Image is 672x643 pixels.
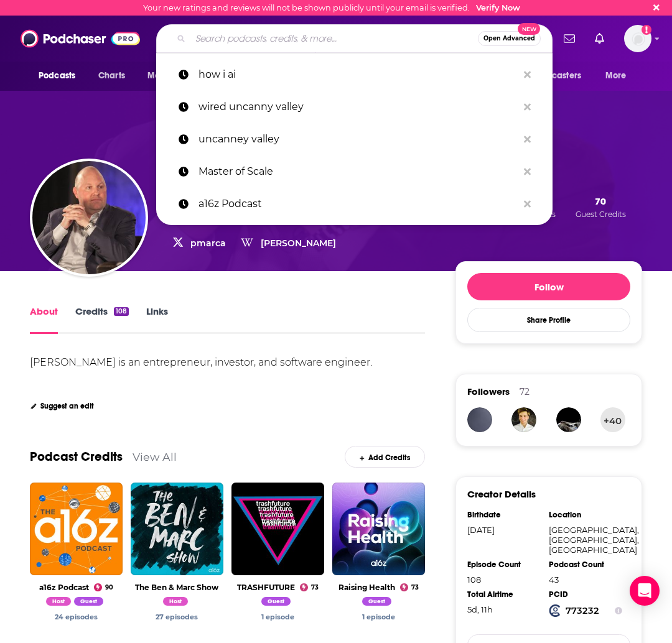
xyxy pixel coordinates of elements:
div: 108 [467,575,541,585]
span: Open Advanced [483,35,535,42]
a: Marc Andreessen [261,613,294,621]
a: Add Credits [345,446,425,468]
div: Search podcasts, credits, & more... [156,24,553,53]
a: Raising Health [338,583,395,592]
button: open menu [139,64,208,88]
span: Guest [261,597,291,606]
a: Suggest an edit [30,402,94,410]
p: uncanney valley [198,123,518,155]
button: Show profile menu [624,25,651,52]
div: [GEOGRAPHIC_DATA], [GEOGRAPHIC_DATA], [GEOGRAPHIC_DATA] [549,525,622,555]
button: Follow [467,273,630,300]
img: vonhustle [511,407,536,432]
span: 90 [105,585,113,590]
a: Marc Andreessen [55,613,98,621]
a: Marc Andreessen [46,599,74,608]
span: 131 hours, 13 minutes, 52 seconds [467,604,493,614]
a: Master of Scale [156,155,553,188]
img: Podchaser - Follow, Share and Rate Podcasts [21,27,140,50]
a: About [30,305,58,334]
img: Podchaser Creator ID logo [549,604,561,617]
button: Show Info [615,604,622,617]
a: Show notifications dropdown [559,28,580,49]
span: More [605,67,627,85]
span: 73 [411,585,419,590]
a: pmarca [190,238,226,249]
div: [PERSON_NAME] is an entrepreneur, investor, and software engineer. [30,356,372,368]
div: PCID [549,590,622,599]
h3: Creator Details [467,488,536,500]
div: Total Airtime [467,590,541,599]
a: uncanney valley [156,123,553,155]
a: Marc Andreessen [362,599,394,608]
a: how i ai [156,58,553,91]
a: wired uncanny valley [156,91,553,123]
a: a16z Podcast [156,188,553,220]
span: Host [46,597,71,606]
a: The Ben & Marc Show [135,583,218,592]
a: 90 [94,583,113,591]
button: 70Guest Credits [572,195,630,220]
span: 73 [311,585,319,590]
div: Birthdate [467,510,541,520]
button: open menu [30,64,91,88]
a: View All [133,450,177,463]
button: Open AdvancedNew [478,31,541,46]
img: Deepfought [556,407,581,432]
p: a16z Podcast [198,188,518,220]
img: Marc Andreessen [32,161,146,274]
button: open menu [513,64,599,88]
div: Location [549,510,622,520]
span: Host [163,597,188,606]
span: Guest Credits [576,210,626,219]
p: wired uncanny valley [198,91,518,123]
svg: Email not verified [642,25,651,35]
img: behtaaash [467,407,492,432]
div: 72 [520,386,530,397]
a: Links [146,305,168,334]
span: Guest [362,597,391,606]
a: Podcast Credits [30,449,123,465]
div: Your new ratings and reviews will not be shown publicly until your email is verified. [143,3,520,12]
a: Marc Andreessen [362,613,395,621]
span: Charts [98,67,125,85]
button: +40 [600,407,625,432]
input: Search podcasts, credits, & more... [190,29,478,49]
strong: 773232 [566,605,599,616]
div: [DATE] [467,525,541,535]
a: Marc Andreessen [163,599,191,608]
button: open menu [597,64,642,88]
a: TRASHFUTURE [237,583,295,592]
span: New [518,23,540,35]
a: Marc Andreessen [74,599,106,608]
div: Open Intercom Messenger [630,576,660,606]
button: Share Profile [467,308,630,332]
a: 73 [400,583,419,591]
div: Episode Count [467,560,541,570]
a: [PERSON_NAME] [261,238,336,249]
span: Guest [74,597,103,606]
p: how i ai [198,58,518,91]
a: Verify Now [476,3,520,12]
span: Followers [467,386,510,397]
a: Marc Andreessen [261,599,294,608]
a: Charts [90,64,133,88]
img: User Profile [624,25,651,52]
span: Monitoring [147,67,192,85]
a: Credits108 [75,305,129,334]
div: 108 [114,307,129,316]
div: 43 [549,575,622,585]
a: Marc Andreessen [156,613,198,621]
span: Logged in as charlottestone [624,25,651,52]
span: Podcasts [39,67,75,85]
a: 73 [300,583,319,591]
a: Show notifications dropdown [590,28,609,49]
div: Podcast Count [549,560,622,570]
a: a16z Podcast [39,583,89,592]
